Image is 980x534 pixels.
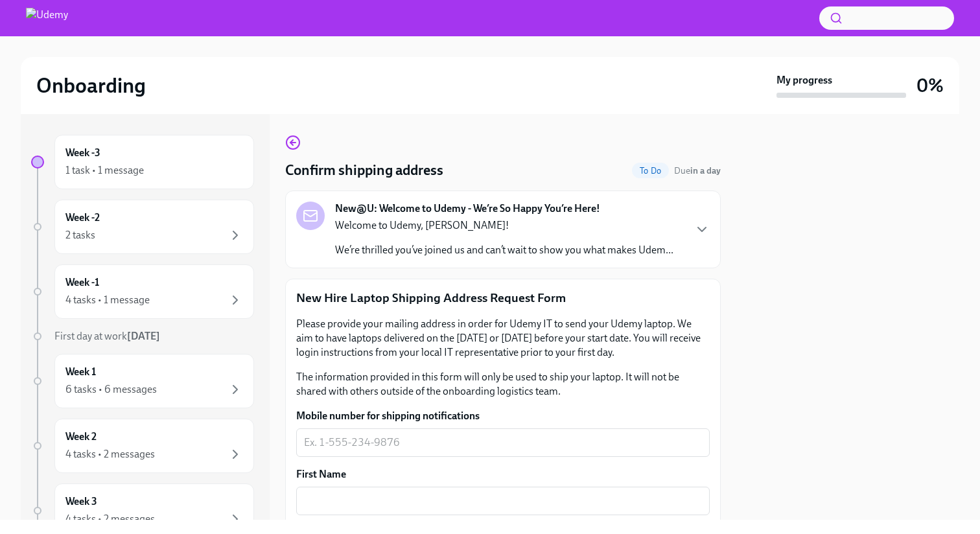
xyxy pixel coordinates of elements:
div: 1 task • 1 message [65,163,144,178]
strong: New@U: Welcome to Udemy - We’re So Happy You’re Here! [335,202,600,216]
h6: Week 3 [65,494,97,509]
span: Due [674,165,721,176]
h3: 0% [916,74,944,97]
h6: Week 1 [65,365,96,379]
label: First Name [296,467,710,482]
a: Week -14 tasks • 1 message [31,264,254,319]
a: Week 24 tasks • 2 messages [31,419,254,473]
a: Week 16 tasks • 6 messages [31,354,254,408]
img: Udemy [26,8,68,29]
h2: Onboarding [36,73,146,99]
a: Week -22 tasks [31,200,254,254]
p: We’re thrilled you’ve joined us and can’t wait to show you what makes Udem... [335,243,673,257]
h6: Week -2 [65,211,100,225]
span: To Do [632,166,669,176]
label: Mobile number for shipping notifications [296,409,710,423]
div: 6 tasks • 6 messages [65,382,157,397]
strong: [DATE] [127,330,160,342]
a: First day at work[DATE] [31,329,254,343]
p: Welcome to Udemy, [PERSON_NAME]! [335,218,673,233]
div: 2 tasks [65,228,95,242]
h6: Week -1 [65,275,99,290]
strong: My progress [776,73,832,87]
h6: Week 2 [65,430,97,444]
h6: Week -3 [65,146,100,160]
h4: Confirm shipping address [285,161,443,180]
a: Week -31 task • 1 message [31,135,254,189]
p: The information provided in this form will only be used to ship your laptop. It will not be share... [296,370,710,399]
p: Please provide your mailing address in order for Udemy IT to send your Udemy laptop. We aim to ha... [296,317,710,360]
span: First day at work [54,330,160,342]
div: 4 tasks • 2 messages [65,447,155,461]
div: 4 tasks • 2 messages [65,512,155,526]
span: October 17th, 2025 10:00 [674,165,721,177]
p: New Hire Laptop Shipping Address Request Form [296,290,710,307]
strong: in a day [690,165,721,176]
div: 4 tasks • 1 message [65,293,150,307]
